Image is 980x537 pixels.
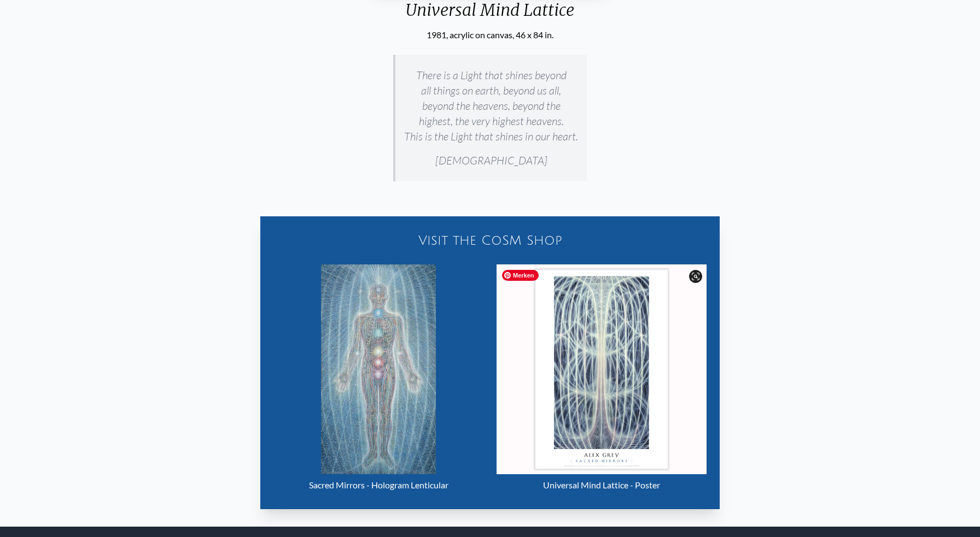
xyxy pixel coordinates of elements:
img: Universal Mind Lattice - Poster [497,264,707,474]
p: [DEMOGRAPHIC_DATA] [404,149,578,173]
a: Universal Mind Lattice - Poster [497,264,707,496]
a: Visit the CoSM Shop [267,223,713,258]
div: Universal Mind Lattice - Poster [497,474,707,496]
a: Sacred Mirrors - Hologram Lenticular [273,264,483,496]
img: Sacred Mirrors - Hologram Lenticular [321,264,436,474]
span: Merken [502,270,539,281]
div: Sacred Mirrors - Hologram Lenticular [273,474,483,496]
div: 1981, acrylic on canvas, 46 x 84 in. [367,28,612,42]
p: There is a Light that shines beyond all things on earth, beyond us all, beyond the heavens, beyon... [404,63,578,149]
